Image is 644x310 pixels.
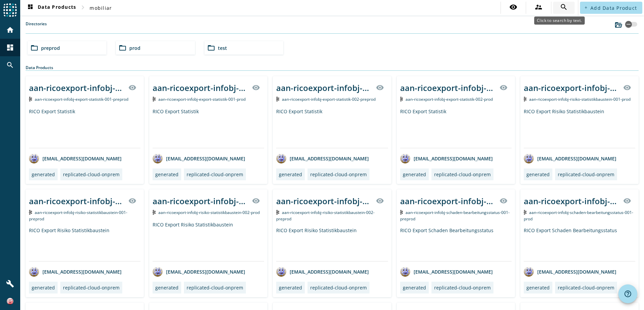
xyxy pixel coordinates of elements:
div: replicated-cloud-onprem [63,284,120,291]
span: Kafka Topic: aan-ricoexport-infobj-export-statistik-001-preprod [35,96,128,102]
img: Kafka Topic: aan-ricoexport-infobj-export-statistik-001-prod [153,97,156,101]
div: generated [155,284,179,291]
img: Kafka Topic: aan-ricoexport-infobj-risiko-statistikbaustein-002-preprod [276,210,279,215]
div: [EMAIL_ADDRESS][DOMAIN_NAME] [153,267,245,277]
mat-icon: dashboard [6,43,14,52]
mat-icon: visibility [500,84,508,92]
div: generated [32,171,55,178]
span: test [218,45,227,51]
button: Add Data Product [580,2,642,14]
div: replicated-cloud-onprem [558,284,614,291]
div: replicated-cloud-onprem [434,284,491,291]
mat-icon: visibility [376,84,384,92]
img: avatar [29,267,39,277]
div: generated [155,171,179,178]
img: avatar [400,267,410,277]
img: avatar [153,267,163,277]
mat-icon: folder_open [207,44,215,52]
div: Click to search by text. [534,17,585,25]
div: RICO Export Statistik [29,108,140,148]
mat-icon: visibility [252,84,260,92]
div: RICO Export Statistik [153,108,264,148]
div: aan-ricoexport-infobj-risiko-statistikbaustein-002-_stage_ [276,195,372,207]
div: aan-ricoexport-infobj-export-statistik-001-_stage_ [153,82,248,93]
div: [EMAIL_ADDRESS][DOMAIN_NAME] [153,153,245,163]
div: aan-ricoexport-infobj-risiko-statistikbaustein-002-_stage_ [153,195,248,207]
mat-icon: help_outline [624,290,632,298]
div: [EMAIL_ADDRESS][DOMAIN_NAME] [29,267,122,277]
div: generated [279,171,302,178]
mat-icon: visibility [500,197,508,205]
div: RICO Export Schaden Bearbeitungsstatus [524,227,635,261]
div: generated [526,171,550,178]
mat-icon: folder_open [30,44,38,52]
span: preprod [41,45,60,51]
button: Data Products [24,2,79,14]
img: Kafka Topic: aan-ricoexport-infobj-schaden-bearbeitungsstatus-001-prod [524,210,527,215]
span: Kafka Topic: aan-ricoexport-infobj-risiko-statistikbaustein-002-preprod [276,210,375,222]
img: spoud-logo.svg [3,3,17,17]
div: generated [403,171,426,178]
mat-icon: visibility [623,84,631,92]
div: generated [279,284,302,291]
img: Kafka Topic: aan-ricoexport-infobj-export-statistik-002-prod [400,97,403,101]
img: Kafka Topic: aan-ricoexport-infobj-risiko-statistikbaustein-001-preprod [29,210,32,215]
span: Kafka Topic: aan-ricoexport-infobj-risiko-statistikbaustein-001-preprod [29,210,127,222]
span: prod [129,45,140,51]
img: Kafka Topic: aan-ricoexport-infobj-risiko-statistikbaustein-001-prod [524,97,527,101]
div: RICO Export Statistik [400,108,512,148]
div: [EMAIL_ADDRESS][DOMAIN_NAME] [29,153,122,163]
div: [EMAIL_ADDRESS][DOMAIN_NAME] [400,153,493,163]
div: replicated-cloud-onprem [187,284,243,291]
div: Data Products [26,65,639,71]
mat-icon: chevron_right [79,3,87,11]
img: avatar [524,267,534,277]
mat-icon: search [560,3,568,11]
mat-icon: visibility [376,197,384,205]
div: RICO Export Risiko Statistikbaustein [29,227,140,261]
div: aan-ricoexport-infobj-risiko-statistikbaustein-001-_stage_ [29,195,124,207]
img: Kafka Topic: aan-ricoexport-infobj-risiko-statistikbaustein-002-prod [153,210,156,215]
div: replicated-cloud-onprem [310,171,367,178]
button: mobiliar [87,2,115,14]
div: replicated-cloud-onprem [63,171,120,178]
div: [EMAIL_ADDRESS][DOMAIN_NAME] [276,153,369,163]
div: replicated-cloud-onprem [187,171,243,178]
mat-icon: visibility [509,3,517,11]
div: aan-ricoexport-infobj-schaden-bearbeitungsstatus-001-_stage_ [524,195,619,207]
mat-icon: folder_open [119,44,127,52]
mat-icon: visibility [623,197,631,205]
mat-icon: search [6,61,14,69]
div: generated [403,284,426,291]
img: Kafka Topic: aan-ricoexport-infobj-export-statistik-001-preprod [29,97,32,101]
div: generated [32,284,55,291]
div: [EMAIL_ADDRESS][DOMAIN_NAME] [276,267,369,277]
div: RICO Export Risiko Statistikbaustein [524,108,635,148]
mat-icon: supervisor_account [535,3,543,11]
span: mobiliar [90,5,112,11]
span: Data Products [26,4,76,12]
div: RICO Export Risiko Statistikbaustein [276,227,388,261]
div: generated [526,284,550,291]
mat-icon: visibility [128,197,136,205]
mat-icon: home [6,26,14,34]
img: avatar [276,267,286,277]
img: 83f4ce1d17f47f21ebfbce80c7408106 [7,298,13,305]
span: Kafka Topic: aan-ricoexport-infobj-export-statistik-001-prod [158,96,246,102]
label: Directories [26,21,47,33]
div: replicated-cloud-onprem [434,171,491,178]
div: RICO Export Statistik [276,108,388,148]
img: avatar [29,153,39,163]
mat-icon: visibility [128,84,136,92]
div: aan-ricoexport-infobj-schaden-bearbeitungsstatus-001-_stage_ [400,195,495,207]
mat-icon: build [6,280,14,288]
div: [EMAIL_ADDRESS][DOMAIN_NAME] [524,267,616,277]
img: Kafka Topic: aan-ricoexport-infobj-export-statistik-002-preprod [276,97,279,101]
span: Add Data Product [590,5,637,11]
div: aan-ricoexport-infobj-export-statistik-002-_stage_ [276,82,372,93]
img: avatar [400,153,410,163]
div: [EMAIL_ADDRESS][DOMAIN_NAME] [400,267,493,277]
div: [EMAIL_ADDRESS][DOMAIN_NAME] [524,153,616,163]
div: RICO Export Schaden Bearbeitungsstatus [400,227,512,261]
mat-icon: add [584,6,588,9]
